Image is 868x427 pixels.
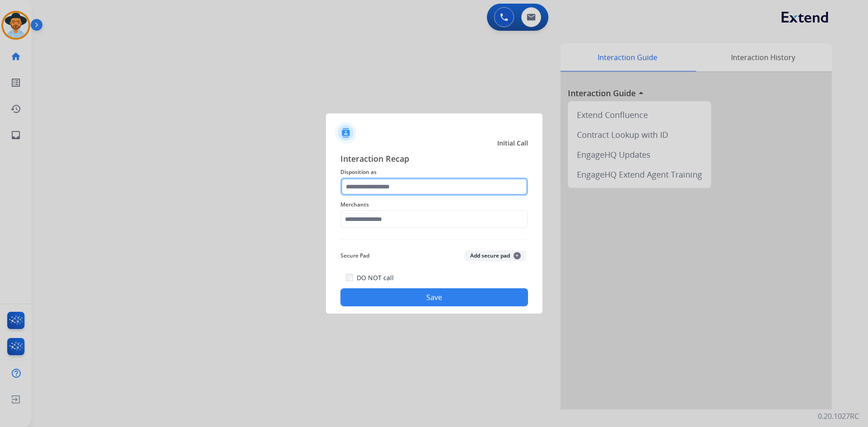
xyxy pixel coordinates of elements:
[340,250,369,261] span: Secure Pad
[357,273,394,282] label: DO NOT call
[340,199,528,210] span: Merchants
[465,250,526,261] button: Add secure pad+
[497,139,528,148] span: Initial Call
[514,252,521,259] span: +
[340,167,528,178] span: Disposition as
[340,288,528,306] button: Save
[818,411,859,422] p: 0.20.1027RC
[340,152,528,167] span: Interaction Recap
[340,239,528,239] img: contact-recap-line.svg
[335,122,357,144] img: contactIcon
